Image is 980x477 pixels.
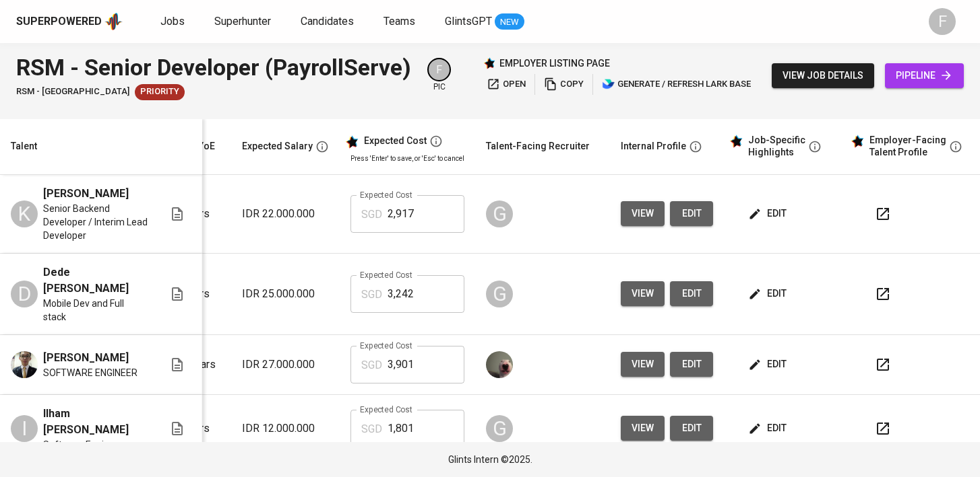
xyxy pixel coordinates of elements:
[670,281,713,306] button: edit
[43,438,123,451] span: Software Engineer
[16,51,411,84] div: RSM - Senior Developer (PayrollServe)
[929,8,956,35] div: F
[495,15,524,29] span: NEW
[43,297,148,324] span: Mobile Dev and Full stack
[160,13,187,30] a: Jobs
[43,202,148,242] span: Senior Backend Developer / Interim Lead Developer
[745,416,792,441] button: edit
[632,420,654,437] span: view
[621,416,665,441] button: view
[43,366,137,379] span: SOFTWARE ENGINEER
[751,356,787,373] span: edit
[486,415,513,442] div: G
[729,135,743,148] img: glints_star.svg
[681,205,702,222] span: edit
[751,285,787,302] span: edit
[602,77,751,92] span: generate / refresh lark base
[214,13,274,30] a: Superhunter
[135,85,185,98] span: Priority
[541,74,587,95] button: copy
[632,356,654,373] span: view
[361,357,382,373] p: SGD
[487,77,526,92] span: open
[16,11,123,32] a: Superpoweredapp logo
[783,67,863,84] span: view job details
[621,138,686,155] div: Internal Profile
[621,352,665,377] button: view
[16,14,102,30] div: Superpowered
[242,138,313,155] div: Expected Salary
[445,15,492,28] span: GlintsGPT
[670,201,713,226] button: edit
[242,206,329,222] p: IDR 22.000.000
[486,200,513,227] div: G
[885,63,964,88] a: pipeline
[599,74,754,95] button: lark generate / refresh lark base
[681,420,702,437] span: edit
[11,351,38,378] img: Budi Yanto
[242,286,329,302] p: IDR 25.000.000
[427,58,451,93] div: pic
[751,420,787,437] span: edit
[621,281,665,306] button: view
[11,281,38,307] div: D
[43,350,129,366] span: [PERSON_NAME]
[851,135,864,148] img: glints_star.svg
[621,201,665,226] button: view
[104,11,123,32] img: app logo
[11,138,37,155] div: Talent
[43,186,129,202] span: [PERSON_NAME]
[16,85,129,98] span: RSM - [GEOGRAPHIC_DATA]
[242,420,329,437] p: IDR 12.000.000
[772,63,874,88] button: view job details
[869,135,946,158] div: Employer-Facing Talent Profile
[445,13,524,30] a: GlintsGPT NEW
[364,135,427,147] div: Expected Cost
[632,285,654,302] span: view
[486,138,590,155] div: Talent-Facing Recruiter
[384,15,415,28] span: Teams
[670,416,713,441] button: edit
[11,200,38,227] div: K
[350,153,464,163] p: Press 'Enter' to save, or 'Esc' to cancel
[361,207,382,223] p: SGD
[486,351,513,378] img: aji.muda@glints.com
[499,57,610,70] p: employer listing page
[896,67,953,84] span: pipeline
[745,201,792,226] button: edit
[160,15,185,28] span: Jobs
[483,74,529,95] button: open
[483,57,495,69] img: Glints Star
[681,356,702,373] span: edit
[745,352,792,377] button: edit
[242,357,329,373] p: IDR 27.000.000
[345,135,359,149] img: glints_star.svg
[43,406,148,438] span: Ilham [PERSON_NAME]
[751,205,787,222] span: edit
[135,84,185,100] div: New Job received from Demand Team
[214,15,271,28] span: Superhunter
[681,285,702,302] span: edit
[748,135,805,158] div: Job-Specific Highlights
[301,13,357,30] a: Candidates
[43,264,148,297] span: Dede [PERSON_NAME]
[632,205,654,222] span: view
[384,13,418,30] a: Teams
[361,287,382,303] p: SGD
[427,58,451,81] div: F
[301,15,354,28] span: Candidates
[486,281,513,307] div: G
[544,77,584,92] span: copy
[602,77,615,91] img: lark
[361,421,382,437] p: SGD
[670,352,713,377] button: edit
[11,415,38,442] div: I
[745,281,792,306] button: edit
